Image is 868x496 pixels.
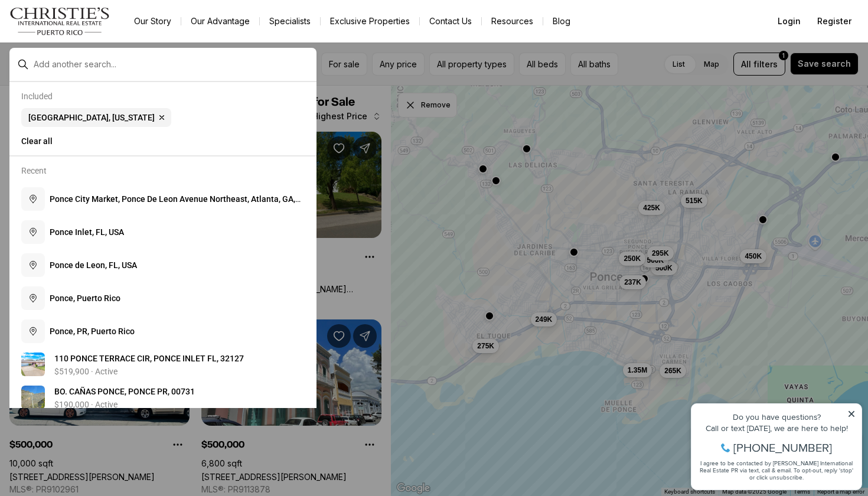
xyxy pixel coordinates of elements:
[50,327,135,336] span: P o n c e , P R , P u e r t o R i c o
[771,9,808,33] button: Login
[543,13,580,30] a: Blog
[17,216,309,249] button: Ponce Inlet, FL, USA
[17,249,309,282] button: Ponce de Leon, FL, USA
[260,13,320,30] a: Specialists
[12,38,171,46] div: Call or text [DATE], we are here to help!
[12,27,171,35] div: Do you have questions?
[48,56,147,67] span: [PHONE_NUMBER]
[778,17,801,26] span: Login
[17,348,309,381] a: View details: 110 PONCE TERRACE CIR
[50,293,120,303] span: P o n c e , P u e r t o R i c o
[817,17,851,26] span: Register
[321,13,419,30] a: Exclusive Properties
[54,367,118,376] p: $519,900 · Active
[21,166,47,175] p: Recent
[125,13,181,30] a: Our Story
[420,13,481,30] button: Contact Us
[17,381,309,414] a: View details: BO. CAÑAS PONCE
[50,260,137,270] span: P o n c e d e L e o n , F L , U S A
[17,282,309,315] button: Ponce, Puerto Rico
[50,227,124,237] span: P o n c e I n l e t , F L , U S A
[181,13,259,30] a: Our Advantage
[28,113,155,122] span: [GEOGRAPHIC_DATA], [US_STATE]
[50,194,301,216] span: P o n c e C i t y M a r k e t , P o n c e D e L e o n A v e n u e N o r t h e a s t , A t l a n t...
[482,13,543,30] a: Resources
[17,315,309,348] button: Ponce, PR, Puerto Rico
[54,400,118,409] p: $190,000 · Active
[54,354,244,363] span: 1 1 0 P O N C E T E R R A C E C I R , P O N C E I N L E T F L , 3 2 1 2 7
[21,132,305,151] button: Clear all
[54,387,195,396] span: B O . C A Ñ A S P O N C E , P O N C E P R , 0 0 7 3 1
[15,73,168,95] span: I agree to be contacted by [PERSON_NAME] International Real Estate PR via text, call & email. To ...
[17,182,309,216] button: Ponce City Market, Ponce De Leon Avenue Northeast, Atlanta, GA, USA
[810,9,859,33] button: Register
[9,7,110,35] img: logo
[21,92,53,101] p: Included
